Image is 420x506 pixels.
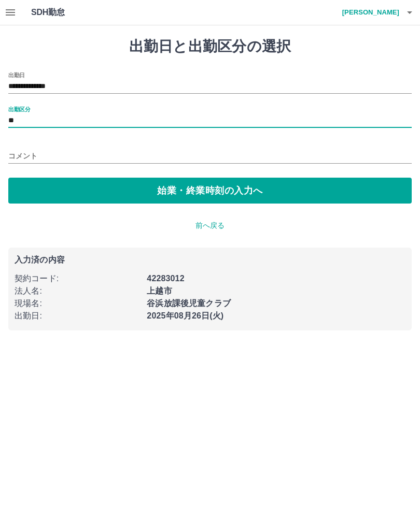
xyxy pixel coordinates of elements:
[8,105,30,113] label: 出勤区分
[8,38,412,55] h1: 出勤日と出勤区分の選択
[15,256,405,264] p: 入力済の内容
[15,285,141,297] p: 法人名 :
[147,274,184,283] b: 42283012
[15,310,141,322] p: 出勤日 :
[147,311,223,320] b: 2025年08月26日(火)
[8,220,412,231] p: 前へ戻る
[15,297,141,310] p: 現場名 :
[8,178,412,204] button: 始業・終業時刻の入力へ
[147,286,172,295] b: 上越市
[8,71,25,79] label: 出勤日
[147,299,231,308] b: 谷浜放課後児童クラブ
[15,272,141,285] p: 契約コード :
